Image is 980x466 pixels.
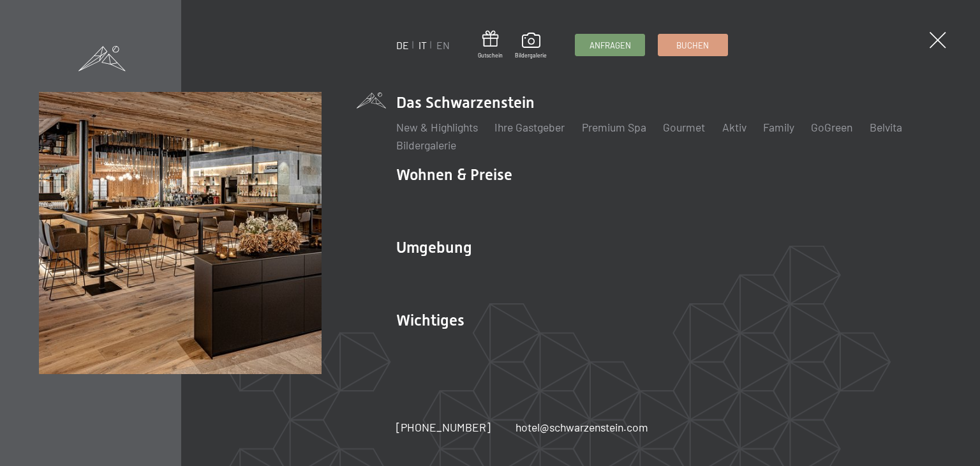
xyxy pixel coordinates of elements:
a: Aktiv [722,120,746,134]
a: [PHONE_NUMBER] [396,419,491,435]
a: Bildergalerie [515,33,547,59]
span: Gutschein [478,52,503,59]
a: Anfragen [575,34,644,56]
a: Family [763,120,794,134]
a: EN [436,39,450,51]
span: Bildergalerie [515,52,547,59]
span: Buchen [676,40,709,51]
span: [PHONE_NUMBER] [396,420,491,434]
span: Anfragen [590,40,631,51]
a: New & Highlights [396,120,478,134]
a: GoGreen [811,120,852,134]
a: Belvita [870,120,902,134]
a: Bildergalerie [396,138,456,152]
a: IT [419,39,427,51]
a: Premium Spa [582,120,646,134]
a: Gutschein [478,31,503,59]
a: hotel@schwarzenstein.com [516,419,648,435]
a: DE [396,39,409,51]
a: Ihre Gastgeber [494,120,565,134]
a: Gourmet [663,120,705,134]
a: Buchen [658,34,727,56]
